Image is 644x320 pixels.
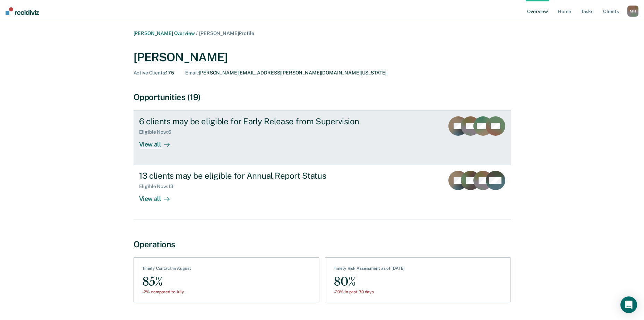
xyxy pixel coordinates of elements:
a: 6 clients may be eligible for Early Release from SupervisionEligible Now:6View all [134,110,511,165]
div: 13 clients may be eligible for Annual Report Status [139,171,383,181]
span: [PERSON_NAME] Profile [199,30,254,36]
span: Active Clients : [134,70,166,75]
div: 6 clients may be eligible for Early Release from Supervision [139,116,383,126]
span: Email : [185,70,199,75]
div: Open Intercom Messenger [620,296,637,313]
div: Eligible Now : 13 [139,184,179,189]
div: Opportunities (19) [134,92,511,102]
div: [PERSON_NAME] [134,50,511,64]
a: 13 clients may be eligible for Annual Report StatusEligible Now:13View all [134,165,511,220]
div: -2% compared to July [142,290,191,294]
a: [PERSON_NAME] Overview [134,30,195,36]
span: / [195,30,199,36]
div: View all [139,135,178,149]
div: View all [139,189,178,203]
div: Operations [134,239,511,249]
img: Recidiviz [6,7,39,15]
div: Timely Risk Assessment as of [DATE] [334,266,405,274]
div: 175 [134,70,174,76]
div: Timely Contact in August [142,266,191,274]
div: 85% [142,274,191,290]
div: -20% in past 30 days [334,290,405,294]
div: 80% [334,274,405,290]
div: M H [627,6,638,17]
div: Eligible Now : 6 [139,129,177,135]
button: MH [627,6,638,17]
div: [PERSON_NAME][EMAIL_ADDRESS][PERSON_NAME][DOMAIN_NAME][US_STATE] [185,70,386,76]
